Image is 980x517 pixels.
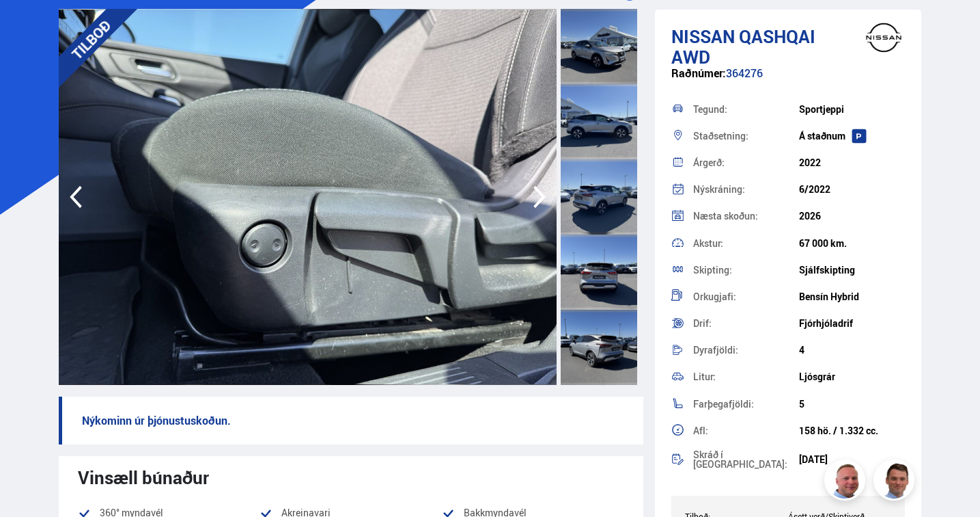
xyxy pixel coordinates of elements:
[856,16,911,59] img: brand logo
[671,24,735,49] span: Nissan
[693,450,799,469] div: Skráð í [GEOGRAPHIC_DATA]:
[693,185,799,194] div: Nýskráning:
[826,462,867,503] img: siFngHWaQ9KaOqBr.png
[799,157,905,168] div: 2022
[799,238,905,249] div: 67 000 km.
[78,467,625,488] div: Vinsæll búnaður
[671,24,815,69] span: Qashqai AWD
[693,292,799,302] div: Orkugjafi:
[799,425,905,436] div: 158 hö. / 1.332 cc.
[799,131,905,142] div: Á staðnum
[693,372,799,382] div: Litur:
[799,265,905,276] div: Sjálfskipting
[693,131,799,141] div: Staðsetning:
[799,184,905,195] div: 6/2022
[876,462,916,503] img: FbJEzSuNWCJXmdc-.webp
[693,211,799,221] div: Næsta skoðun:
[693,426,799,436] div: Afl:
[59,397,644,445] p: Nýkominn úr þjónustuskoðun.
[693,265,799,275] div: Skipting:
[799,104,905,115] div: Sportjeppi
[799,318,905,329] div: Fjórhjóladrif
[693,399,799,409] div: Farþegafjöldi:
[59,9,557,385] img: 3292835.jpeg
[799,399,905,410] div: 5
[671,67,905,94] div: 364276
[693,105,799,114] div: Tegund:
[799,454,905,465] div: [DATE]
[799,345,905,356] div: 4
[693,158,799,168] div: Árgerð:
[693,239,799,248] div: Akstur:
[799,371,905,382] div: Ljósgrár
[693,345,799,355] div: Dyrafjöldi:
[671,66,726,81] span: Raðnúmer:
[693,319,799,328] div: Drif:
[799,291,905,302] div: Bensín Hybrid
[11,5,52,47] button: Opna LiveChat spjallviðmót
[799,211,905,222] div: 2026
